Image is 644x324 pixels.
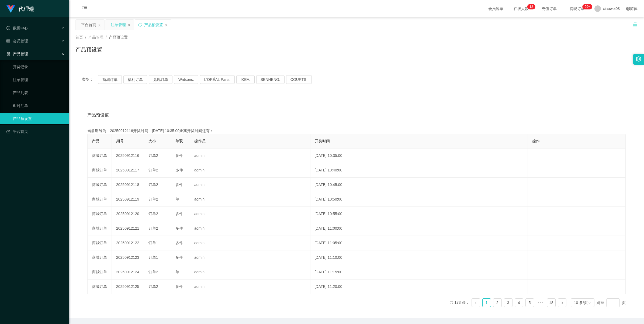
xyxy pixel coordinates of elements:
span: 产品管理 [88,35,103,39]
span: 订单2 [148,197,158,201]
td: admin [190,280,310,294]
span: 多件 [175,255,183,260]
li: 共 173 条， [450,298,469,307]
td: admin [190,207,310,221]
div: 平台首页 [81,20,96,30]
sup: 12 [527,4,535,9]
span: 单双 [175,139,183,143]
span: 订单2 [148,153,158,158]
span: 订单2 [148,226,158,230]
span: 多件 [175,212,183,216]
td: admin [190,178,310,192]
span: 数据中心 [6,26,28,30]
td: 商城订单 [88,149,112,163]
td: 商城订单 [88,250,112,265]
i: 图标: unlock [633,22,638,27]
td: 20250912117 [112,163,144,178]
li: 3 [504,298,513,307]
span: 产品管理 [6,52,28,56]
td: [DATE] 11:10:00 [310,250,528,265]
td: admin [190,221,310,236]
td: 商城订单 [88,280,112,294]
span: 操作 [532,139,540,143]
i: 图标: table [6,39,10,43]
i: 图标: menu-fold [75,0,94,18]
div: 产品预设置 [144,20,163,30]
td: 商城订单 [88,265,112,280]
span: 订单1 [148,255,158,260]
td: 商城订单 [88,236,112,250]
td: 商城订单 [88,207,112,221]
td: 20250912121 [112,221,144,236]
span: 充值订单 [539,7,559,11]
td: 商城订单 [88,163,112,178]
td: admin [190,236,310,250]
button: Watsons. [174,75,198,84]
i: 图标: down [588,301,591,305]
span: 多件 [175,284,183,289]
button: SENHENG. [256,75,285,84]
td: 商城订单 [88,178,112,192]
span: 产品 [92,139,99,143]
span: ••• [536,298,545,307]
td: 20250912118 [112,178,144,192]
span: 单 [175,270,179,274]
div: 注单管理 [111,20,126,30]
td: [DATE] 10:50:00 [310,192,528,207]
i: 图标: appstore-o [6,52,10,56]
a: 4 [515,299,523,307]
td: 20250912124 [112,265,144,280]
span: / [106,35,107,39]
td: [DATE] 11:05:00 [310,236,528,250]
span: 在线人数 [511,7,531,11]
a: 2 [493,299,501,307]
div: 跳至 页 [597,298,626,307]
span: 订单2 [148,212,158,216]
span: 提现订单 [567,7,587,11]
span: 单 [175,197,179,201]
a: 18 [547,299,555,307]
span: 多件 [175,153,183,158]
a: 产品预设置 [13,113,65,124]
span: 大小 [148,139,156,143]
td: [DATE] 11:00:00 [310,221,528,236]
span: 产品预设值 [87,112,109,118]
button: 商城订单 [98,75,122,84]
li: 2 [493,298,502,307]
div: 10 条/页 [574,299,588,307]
span: 多件 [175,226,183,230]
a: 即时注单 [13,100,65,111]
button: COURTS. [286,75,312,84]
td: 20250912122 [112,236,144,250]
td: admin [190,265,310,280]
span: 首页 [75,35,83,39]
span: 订单2 [148,168,158,172]
i: 图标: close [127,23,131,27]
a: 产品列表 [13,87,65,98]
i: 图标: setting [636,56,642,62]
li: 1 [482,298,491,307]
td: 商城订单 [88,192,112,207]
i: 图标: sync [138,23,142,27]
li: 5 [525,298,534,307]
li: 18 [547,298,556,307]
span: 订单2 [148,284,158,289]
td: [DATE] 11:20:00 [310,280,528,294]
i: 图标: check-circle-o [6,26,10,30]
span: 类型： [82,75,98,84]
sup: 1175 [583,4,592,9]
span: 操作员 [194,139,206,143]
span: 产品预设置 [109,35,128,39]
a: 1 [483,299,491,307]
span: 订单2 [148,182,158,187]
span: 订单1 [148,241,158,245]
a: 代理端 [6,6,34,11]
a: 开奖记录 [13,61,65,72]
span: 会员管理 [6,39,28,43]
td: [DATE] 10:45:00 [310,178,528,192]
td: 20250912119 [112,192,144,207]
td: 20250912116 [112,149,144,163]
img: logo.9652507e.png [6,5,15,13]
span: 订单2 [148,270,158,274]
li: 上一页 [472,298,480,307]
